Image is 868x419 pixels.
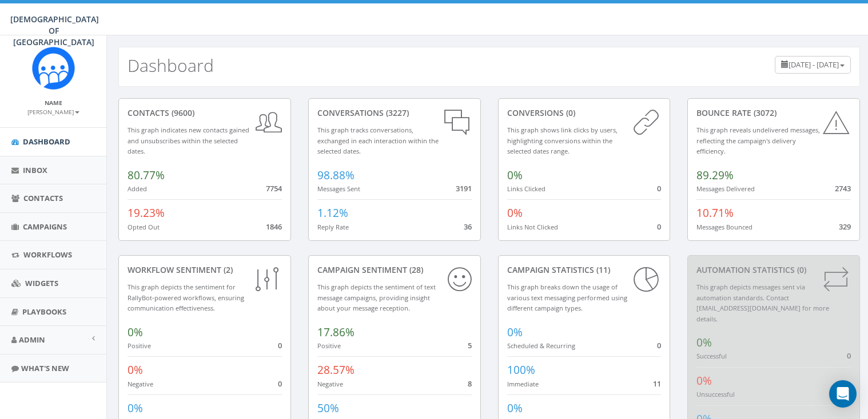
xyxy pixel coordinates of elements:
[507,223,558,231] small: Links Not Clicked
[507,362,535,377] span: 100%
[468,340,472,350] span: 5
[317,264,472,276] div: Campaign Sentiment
[507,184,546,193] small: Links Clicked
[25,278,58,288] span: Widgets
[696,390,735,398] small: Unsuccessful
[507,107,662,119] div: conversions
[696,126,820,155] small: This graph reveals undelivered messages, reflecting the campaign's delivery efficiency.
[169,107,194,118] span: (9600)
[456,183,472,194] span: 3191
[128,341,151,350] small: Positive
[464,221,472,232] span: 36
[507,325,523,340] span: 0%
[317,401,339,416] span: 50%
[128,56,214,75] h2: Dashboard
[847,350,851,361] span: 0
[278,378,282,389] span: 0
[128,325,143,340] span: 0%
[317,325,355,340] span: 17.86%
[751,107,777,118] span: (3072)
[23,221,67,232] span: Campaigns
[317,341,341,350] small: Positive
[10,14,99,47] span: [DEMOGRAPHIC_DATA] OF [GEOGRAPHIC_DATA]
[128,206,165,220] span: 19.23%
[657,221,661,232] span: 0
[835,183,851,194] span: 2743
[317,126,439,155] small: This graph tracks conversations, exchanged in each interaction within the selected dates.
[128,223,160,231] small: Opted Out
[128,283,244,312] small: This graph depicts the sentiment for RallyBot-powered workflows, ensuring communication effective...
[507,341,575,350] small: Scheduled & Recurring
[795,264,806,275] span: (0)
[696,107,851,119] div: Bounce Rate
[317,184,360,193] small: Messages Sent
[789,59,839,70] span: [DATE] - [DATE]
[507,264,662,276] div: Campaign Statistics
[23,165,47,175] span: Inbox
[507,380,539,388] small: Immediate
[266,221,282,232] span: 1846
[696,335,712,350] span: 0%
[657,183,661,194] span: 0
[407,264,423,275] span: (28)
[128,401,143,416] span: 0%
[266,183,282,194] span: 7754
[696,283,829,323] small: This graph depicts messages sent via automation standards. Contact [EMAIL_ADDRESS][DOMAIN_NAME] f...
[317,223,349,231] small: Reply Rate
[657,340,661,350] span: 0
[21,363,69,373] span: What's New
[468,378,472,389] span: 8
[696,184,755,193] small: Messages Delivered
[45,99,62,107] small: Name
[507,206,523,220] span: 0%
[317,283,436,312] small: This graph depicts the sentiment of text message campaigns, providing insight about your message ...
[507,126,618,155] small: This graph shows link clicks by users, highlighting conversions within the selected dates range.
[507,401,523,416] span: 0%
[839,221,851,232] span: 329
[128,126,249,155] small: This graph indicates new contacts gained and unsubscribes within the selected dates.
[22,307,66,317] span: Playbooks
[507,168,523,183] span: 0%
[317,168,355,183] span: 98.88%
[27,106,79,116] a: [PERSON_NAME]
[317,107,472,119] div: conversations
[128,168,165,183] span: 80.77%
[317,380,343,388] small: Negative
[128,380,153,388] small: Negative
[696,352,727,360] small: Successful
[829,380,857,408] div: Open Intercom Messenger
[23,193,63,203] span: Contacts
[221,264,233,275] span: (2)
[128,184,147,193] small: Added
[128,362,143,377] span: 0%
[507,283,627,312] small: This graph breaks down the usage of various text messaging performed using different campaign types.
[128,264,282,276] div: Workflow Sentiment
[564,107,575,118] span: (0)
[696,206,734,220] span: 10.71%
[128,107,282,119] div: contacts
[278,340,282,350] span: 0
[23,249,72,260] span: Workflows
[32,47,75,90] img: Rally_Corp_Icon.png
[23,136,70,147] span: Dashboard
[594,264,610,275] span: (11)
[27,108,79,116] small: [PERSON_NAME]
[317,362,355,377] span: 28.57%
[653,378,661,389] span: 11
[696,264,851,276] div: Automation Statistics
[696,373,712,388] span: 0%
[696,168,734,183] span: 89.29%
[317,206,348,220] span: 1.12%
[384,107,409,118] span: (3227)
[19,335,45,345] span: Admin
[696,223,752,231] small: Messages Bounced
